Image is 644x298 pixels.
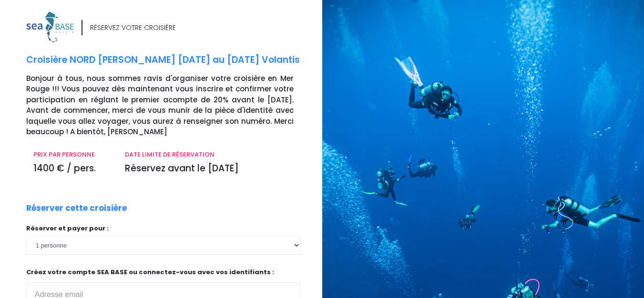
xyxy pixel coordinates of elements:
p: Réserver cette croisière [26,202,127,215]
img: logo_color1.png [26,11,74,42]
p: Réservez avant le [DATE] [125,162,294,176]
p: PRIX PAR PERSONNE [33,150,111,159]
p: Croisière NORD [PERSON_NAME] [DATE] au [DATE] Volantis [26,53,315,67]
p: DATE LIMITE DE RÉSERVATION [125,150,294,159]
p: Réserver et payer pour : [26,224,301,233]
div: RÉSERVEZ VOTRE CROISIÈRE [90,23,176,33]
p: 1400 € / pers. [33,162,111,176]
p: Bonjour à tous, nous sommes ravis d'organiser votre croisière en Mer Rouge !!! Vous pouvez dès ma... [26,73,315,138]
